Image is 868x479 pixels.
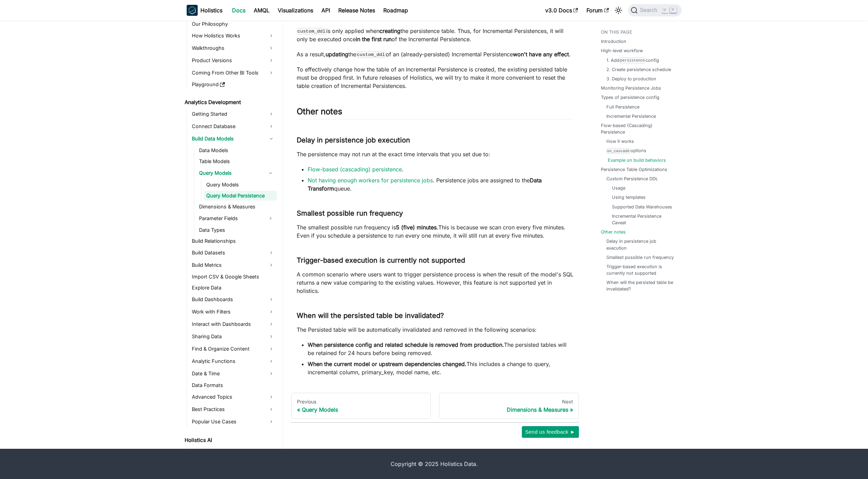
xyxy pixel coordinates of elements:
[297,406,425,413] div: Query Models
[619,57,646,63] code: persistence
[380,27,400,34] strong: creating
[606,147,646,154] a: on_cascadeoptions
[297,223,573,240] p: The smallest possible run frequency is This is because we scan cron every five minutes. Even if y...
[661,7,668,13] kbd: ⌘
[190,55,277,66] a: Product Versions
[197,213,264,224] a: Parameter Fields
[297,28,327,35] code: custom_ddl
[187,5,222,16] a: HolisticsHolistics
[297,256,573,265] h3: Trigger-based execution is currently not supported
[190,343,277,354] a: Find & Organize Content
[606,279,675,292] a: When will the persisted table be invalidated?
[197,225,277,235] a: Data Types
[264,168,277,179] button: Collapse sidebar category 'Query Models'
[190,356,277,367] a: Analytic Functions
[297,311,573,320] h3: When will the persisted table be invalidated?
[297,270,573,295] p: A common scenario where users want to trigger persistence process is when the result of the model...
[601,47,643,54] a: High-level workflow
[308,361,466,367] strong: When the current model or upstream dependencies changed.
[606,254,674,261] a: Smallest possible run frequency
[601,229,626,235] a: Other notes
[606,66,671,73] a: 2. Create persistence schedule
[297,399,425,405] div: Previous
[638,7,661,13] span: Search
[190,260,277,271] a: Build Metrics
[317,5,334,16] a: API
[612,213,672,226] a: Incremental Persistence Caveat
[308,341,504,348] strong: When persistence config and related schedule is removed from production.
[606,238,675,251] a: Delay in persistence job execution
[541,5,582,16] a: v3.0 Docs
[606,76,656,82] a: 3. Deploy to production
[291,393,579,419] nav: Docs pages
[190,133,277,144] a: Build Data Models
[187,5,198,16] img: Holistics
[190,30,277,41] a: How Holistics Works
[608,157,666,163] a: Example on build behaviors
[228,5,250,16] a: Docs
[582,5,613,16] a: Forum
[606,57,659,64] a: 1. Addpersistenceconfig
[190,446,277,456] a: Holistics AI
[204,180,277,190] a: Query Models
[291,393,431,419] a: PreviousQuery Models
[190,331,277,342] a: Sharing Data
[308,341,573,357] li: The persisted tables will be retained for 24 hours before being removed.
[204,191,277,201] a: Query Model Persistence
[190,121,277,132] a: Connect Database
[190,109,277,119] a: Getting Started
[606,104,639,110] a: Full Persistence
[601,38,626,45] a: Introduction
[297,106,573,119] h2: Other notes
[274,5,317,16] a: Visualizations
[445,406,573,413] div: Dimensions & Measures
[190,272,277,282] a: Import CSV & Google Sheets
[606,175,658,182] a: Custom Persistence DDL
[216,460,653,468] div: Copyright © 2025 Holistics Data.
[197,146,277,155] a: Data Models
[297,150,573,158] p: The persistence may not run at the exact time intervals that you set due to:
[513,51,569,58] strong: won't have any effect
[190,404,277,415] a: Best Practices
[190,283,277,293] a: Explore Data
[612,185,625,191] a: Usage
[190,247,277,258] a: Build Datasets
[190,80,277,89] a: Playground
[606,148,630,154] code: on_cascade
[308,176,573,193] li: . Persistence jobs are assigned to the queue.
[250,5,274,16] a: AMQL
[197,168,264,179] a: Query Models
[190,294,277,305] a: Build Dashboards
[601,85,661,91] a: Monitoring Persistence Jobs
[601,122,678,135] a: Flow-based (Cascading) Persistence
[334,5,379,16] a: Release Notes
[190,67,277,78] a: Coming From Other BI Tools
[613,5,624,16] button: Switch between dark and light mode (currently light mode)
[297,136,573,145] h3: Delay in persistence job execution
[308,360,573,376] li: This includes a change to query, incremental column, primary_key, model name, etc.
[190,391,277,402] a: Advanced Topics
[190,19,277,29] a: Our Philosophy
[190,319,277,330] a: Interact with Dashboards
[439,393,579,419] a: NextDimensions & Measures
[297,209,573,218] h3: Smallest possible run frequency
[445,399,573,405] div: Next
[308,165,573,173] li: .
[297,326,573,334] p: The Persisted table will be automatically invalidated and removed in the following scenarios:
[190,416,277,427] a: Popular Use Cases
[612,194,646,201] a: Using templates
[190,43,277,54] a: Walkthroughs
[264,213,277,224] button: Expand sidebar category 'Parameter Fields'
[606,138,634,145] a: How it works
[356,51,386,58] code: custom_ddl
[190,306,277,317] a: Work with Filters
[190,236,277,246] a: Build Relationships
[326,51,348,58] strong: updating
[197,202,277,212] a: Dimensions & Measures
[197,157,277,166] a: Table Models
[606,263,675,276] a: Trigger-based execution is currently not supported
[183,435,277,445] a: Holistics AI
[190,380,277,390] a: Data Formats
[601,94,659,101] a: Types of persistence config
[670,7,677,13] kbd: K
